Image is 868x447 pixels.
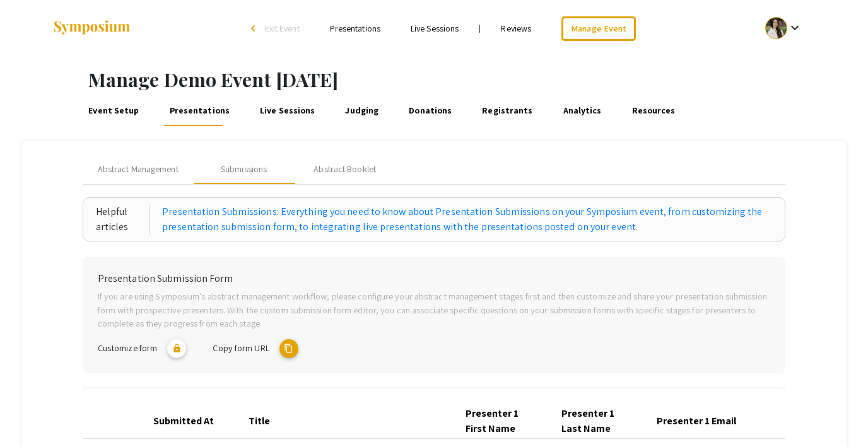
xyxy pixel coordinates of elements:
[98,163,179,176] span: Abstract Management
[88,68,868,91] h1: Manage Demo Event [DATE]
[561,16,636,41] a: Manage Event
[96,204,150,235] div: Helpful articles
[279,339,298,358] mat-icon: copy URL
[787,20,802,35] mat-icon: Expand account dropdown
[251,25,259,32] div: arrow_back_ios
[630,96,677,126] a: Resources
[657,414,748,429] div: Presenter 1 Email
[407,96,454,126] a: Donations
[474,23,486,34] li: |
[265,23,300,34] span: Exit Event
[752,14,816,42] button: Expand account dropdown
[86,96,141,126] a: Event Setup
[657,414,736,429] div: Presenter 1 Email
[258,96,317,126] a: Live Sessions
[98,342,157,354] span: Customize form
[561,406,636,436] div: Presenter 1 Last Name
[561,406,625,436] div: Presenter 1 Last Name
[167,96,232,126] a: Presentations
[52,20,131,37] img: Symposium by ForagerOne
[249,414,281,429] div: Title
[343,96,381,126] a: Judging
[501,23,531,34] a: Reviews
[561,96,604,126] a: Analytics
[153,414,225,429] div: Submitted At
[314,163,376,176] div: Abstract Booklet
[162,204,772,235] a: Presentation Submissions: Everything you need to know about Presentation Submissions on your Symp...
[411,23,459,34] a: Live Sessions
[466,406,529,436] div: Presenter 1 First Name
[153,414,214,429] div: Submitted At
[98,289,771,330] p: If you are using Symposium’s abstract management workflow, please configure your abstract managem...
[213,342,269,354] span: Copy form URL
[249,414,270,429] div: Title
[98,272,771,284] h6: Presentation Submission Form
[9,390,54,438] iframe: Chat
[221,163,267,176] div: Submissions
[330,23,380,34] a: Presentations
[167,339,186,358] mat-icon: lock
[466,406,541,436] div: Presenter 1 First Name
[480,96,535,126] a: Registrants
